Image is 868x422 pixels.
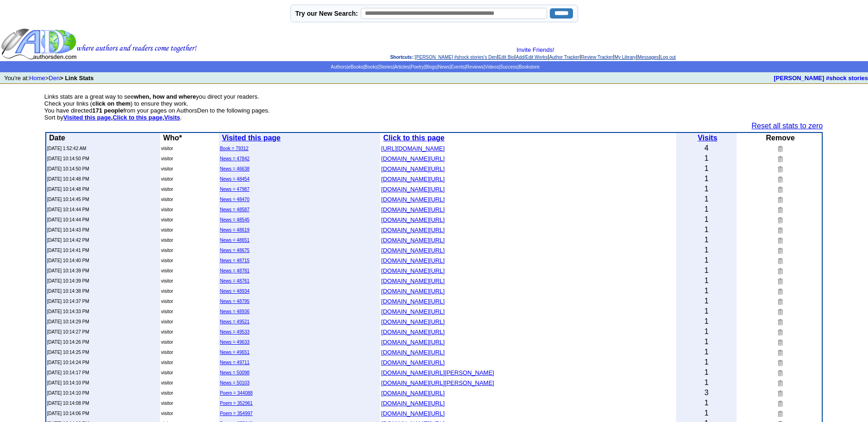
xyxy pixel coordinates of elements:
[381,390,444,397] font: [DOMAIN_NAME][URL]
[220,319,249,324] a: News = 49521
[638,55,659,60] a: Messages
[776,400,783,407] img: Remove this link
[29,75,45,82] a: Home
[774,75,868,82] b: [PERSON_NAME] #shock stories
[381,277,444,284] font: [DOMAIN_NAME][URL]
[381,338,444,346] a: [DOMAIN_NAME][URL]
[220,187,249,192] a: News = 47987
[220,329,249,334] a: News = 49533
[451,64,465,69] a: Events
[134,93,196,100] b: when, how and where
[220,166,249,171] a: News = 46638
[63,114,111,121] a: Visited this page
[776,145,783,152] img: Remove this link
[381,317,444,325] a: [DOMAIN_NAME][URL]
[676,306,737,316] td: 1
[411,64,424,69] a: Poetry
[381,288,444,295] font: [DOMAIN_NAME][URL]
[485,64,499,69] a: Videos
[222,134,281,142] a: Visited this page
[425,64,437,69] a: Blogs
[776,155,783,162] img: Remove this link
[161,248,173,253] font: visitor
[220,217,249,222] a: News = 48545
[776,288,783,295] img: Remove this link
[676,255,737,265] td: 1
[381,257,444,264] font: [DOMAIN_NAME][URL]
[776,369,783,376] img: Remove this link
[776,196,783,203] img: Remove this link
[676,184,737,194] td: 1
[47,340,89,345] font: [DATE] 10:14:26 PM
[776,390,783,397] img: Remove this link
[220,248,249,253] a: News = 48675
[676,174,737,184] td: 1
[519,64,540,69] a: Bookstore
[776,277,783,284] img: Remove this link
[676,245,737,255] td: 1
[676,143,737,153] td: 4
[220,238,249,243] a: News = 48651
[776,176,783,183] img: Remove this link
[161,380,173,385] font: visitor
[161,156,173,161] font: visitor
[381,368,494,376] a: [DOMAIN_NAME][URL][PERSON_NAME]
[220,360,249,365] a: News = 49711
[220,268,249,273] a: News = 48781
[381,145,444,152] font: [URL][DOMAIN_NAME]
[381,155,444,162] font: [DOMAIN_NAME][URL]
[381,328,444,335] a: [DOMAIN_NAME][URL]
[676,164,737,174] td: 1
[381,246,444,254] a: [DOMAIN_NAME][URL]
[47,176,89,182] font: [DATE] 10:14:48 PM
[47,380,89,385] font: [DATE] 10:14:10 PM
[698,134,717,142] b: Visits
[776,186,783,193] img: Remove this link
[161,278,173,283] font: visitor
[47,309,89,314] font: [DATE] 10:14:33 PM
[381,186,444,193] font: [DOMAIN_NAME][URL]
[161,268,173,273] font: visitor
[47,166,89,171] font: [DATE] 10:14:50 PM
[381,175,444,183] a: [DOMAIN_NAME][URL]
[394,64,409,69] a: Articles
[47,299,89,304] font: [DATE] 10:14:37 PM
[161,176,173,182] font: visitor
[381,307,444,315] a: [DOMAIN_NAME][URL]
[161,411,173,416] font: visitor
[220,227,249,233] a: News = 48619
[60,75,93,82] b: > Link Stats
[161,187,173,192] font: visitor
[381,226,444,233] a: [DOMAIN_NAME][URL]
[381,154,444,162] a: [DOMAIN_NAME][URL]
[676,327,737,337] td: 1
[381,389,444,397] a: [DOMAIN_NAME][URL]
[381,266,444,274] a: [DOMAIN_NAME][URL]
[47,319,89,324] font: [DATE] 10:14:29 PM
[381,359,444,366] font: [DOMAIN_NAME][URL]
[676,378,737,388] td: 1
[220,197,249,202] a: News = 48470
[381,297,444,305] a: [DOMAIN_NAME][URL]
[49,134,65,142] b: Date
[220,370,249,375] a: News = 50098
[364,64,377,69] a: Books
[47,156,89,161] font: [DATE] 10:14:50 PM
[776,328,783,335] img: Remove this link
[161,146,173,151] font: visitor
[776,257,783,264] img: Remove this link
[390,55,413,60] span: Shortcuts:
[676,214,737,225] td: 1
[164,114,180,121] a: Visits
[776,308,783,315] img: Remove this link
[676,316,737,327] td: 1
[381,308,444,315] font: [DOMAIN_NAME][URL]
[676,286,737,296] td: 1
[676,276,737,286] td: 1
[549,55,580,60] a: Author Tracker
[220,278,249,283] a: News = 48761
[676,367,737,378] td: 1
[676,225,737,235] td: 1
